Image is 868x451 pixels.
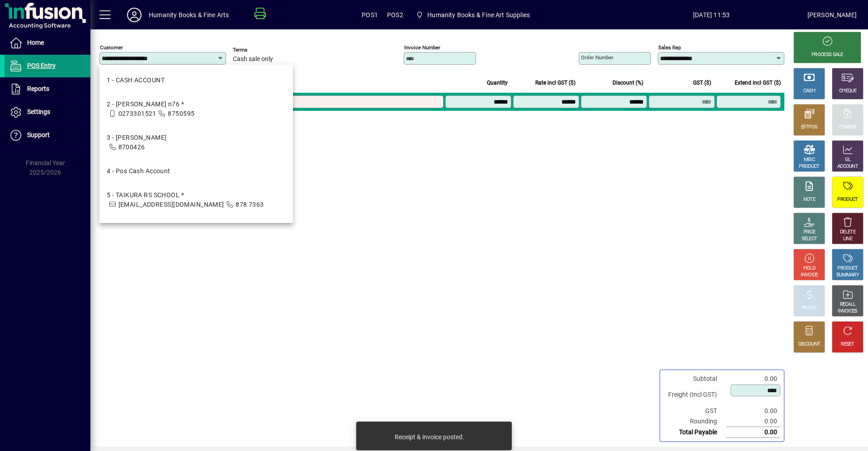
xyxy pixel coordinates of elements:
div: EFTPOS [801,124,818,131]
div: PRODUCT [837,196,858,203]
div: PRODUCT [799,163,819,170]
div: PROCESS SALE [811,52,843,58]
div: DISCOUNT [798,341,820,348]
div: RESET [841,341,854,348]
span: Quantity [487,78,508,88]
span: Home [27,39,44,46]
span: POS2 [387,8,403,22]
div: MISC [804,157,815,163]
div: PRODUCT [837,265,858,272]
div: 5 - TAIKURA RS SCHOOL * [107,190,264,200]
td: GST [664,406,726,416]
div: ACCOUNT [837,163,858,170]
span: 0273301521 [118,110,156,117]
mat-option: 2 - ANITA AITKEN-TAYLOR n76 * [99,92,293,126]
div: CHARGE [839,124,857,131]
div: [PERSON_NAME] [807,8,857,22]
div: CASH [803,88,815,95]
div: PROFIT [802,305,817,312]
div: 1 - CASH ACCOUNT [107,76,165,85]
td: Freight (Incl GST) [664,384,726,406]
span: Cash sale only [233,56,273,63]
td: 0.00 [726,427,780,438]
mat-label: Sales rep [658,44,681,51]
mat-option: 5 - TAIKURA RS SCHOOL * [99,183,293,217]
a: Settings [5,101,90,123]
span: Reports [27,85,49,92]
span: Extend incl GST ($) [735,78,781,88]
span: 8700426 [118,143,145,151]
div: CHEQUE [839,88,856,95]
td: Rounding [664,416,726,427]
span: 8750595 [168,110,194,117]
span: [EMAIL_ADDRESS][DOMAIN_NAME] [118,201,224,208]
span: POS1 [362,8,378,22]
a: Reports [5,78,90,100]
div: HOLD [803,265,815,272]
div: SELECT [802,236,817,242]
div: SUMMARY [836,272,859,279]
mat-label: Customer [100,44,123,51]
div: INVOICES [838,308,857,315]
td: 0.00 [726,374,780,384]
mat-option: 3 - MICHAEL AHRENS [99,126,293,159]
span: POS Entry [27,62,56,69]
div: INVOICE [801,272,817,279]
span: Humanity Books & Fine Art Supplies [427,8,530,22]
div: RECALL [840,301,856,308]
span: Discount (%) [613,78,643,88]
td: 0.00 [726,416,780,427]
div: DELETE [840,229,855,236]
span: GST ($) [693,78,711,88]
mat-label: Order number [581,54,613,61]
div: 4 - Pos Cash Account [107,166,170,176]
mat-option: 1 - CASH ACCOUNT [99,68,293,92]
span: Humanity Books & Fine Art Supplies [412,7,533,23]
div: Receipt & invoice posted. [395,432,464,442]
button: Profile [120,7,149,23]
td: Subtotal [664,374,726,384]
div: 3 - [PERSON_NAME] [107,133,166,142]
mat-option: 4 - Pos Cash Account [99,159,293,183]
div: Humanity Books & Fine Arts [149,8,229,22]
mat-label: Invoice number [404,44,440,51]
span: 878 7363 [236,201,264,208]
div: LINE [843,236,852,242]
td: 0.00 [726,406,780,416]
div: GL [845,157,851,163]
span: Rate incl GST ($) [535,78,576,88]
div: PRICE [803,229,816,236]
div: NOTE [803,196,815,203]
mat-option: 6 - ALAN PASSCHIER (CASH ONLY) [99,217,293,250]
a: Support [5,124,90,147]
td: Total Payable [664,427,726,438]
span: [DATE] 11:53 [616,8,807,22]
span: Support [27,131,50,138]
a: Home [5,32,90,54]
span: Terms [233,47,287,53]
div: 2 - [PERSON_NAME] n76 * [107,100,194,109]
span: Settings [27,108,50,115]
